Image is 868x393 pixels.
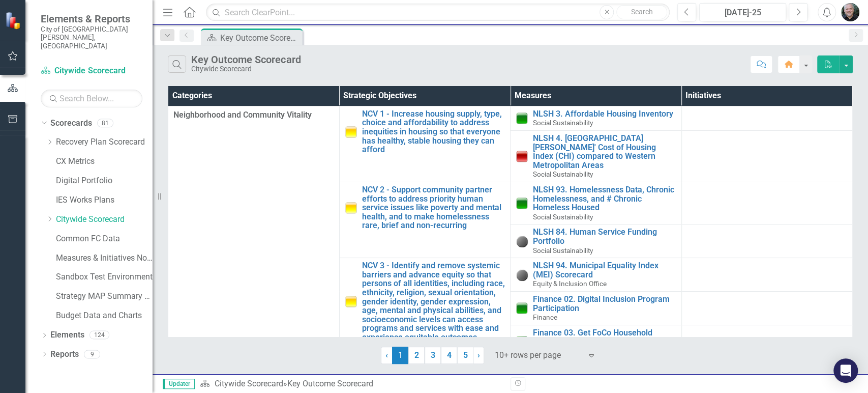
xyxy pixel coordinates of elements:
[511,325,682,358] td: Double-Click to Edit Right Click for Context Menu
[362,185,505,230] a: NCV 2 - Support community partner efforts to address priority human service issues like poverty a...
[339,182,511,258] td: Double-Click to Edit Right Click for Context Menu
[84,350,100,358] div: 9
[173,109,334,121] span: Neighborhood and Community Vitality
[841,3,859,21] img: Gregg Stonecipher
[56,136,153,148] a: Recovery Plan Scorecard
[511,291,682,325] td: Double-Click to Edit Right Click for Context Menu
[41,13,142,25] span: Elements & Reports
[533,246,593,255] span: Social Sustainability
[41,25,142,50] small: City of [GEOGRAPHIC_DATA][PERSON_NAME], [GEOGRAPHIC_DATA]
[516,197,528,209] img: On Target
[516,235,528,247] img: No Information
[533,328,676,346] a: Finance 03. Get FoCo Household Enrollment
[163,379,195,389] span: Updater
[56,194,153,206] a: IES Works Plans
[533,313,557,321] span: Finance
[56,252,153,264] a: Measures & Initiatives No Longer Used
[533,119,593,127] span: Social Sustainability
[477,350,480,360] span: ›
[345,295,357,307] img: Caution
[516,112,528,124] img: On Target
[533,213,593,221] span: Social Sustainability
[631,8,653,16] span: Search
[408,347,425,364] a: 2
[97,119,113,127] div: 81
[214,379,283,388] a: Citywide Scorecard
[41,65,142,77] a: Citywide Scorecard
[516,335,528,348] img: On Target
[533,228,676,245] a: NLSH 84. Human Service Funding Portfolio
[511,182,682,224] td: Double-Click to Edit Right Click for Context Menu
[200,378,502,390] div: »
[206,4,670,21] input: Search ClearPoint...
[699,3,786,21] button: [DATE]-25
[533,185,676,212] a: NLSH 93. Homelessness Data, Chronic Homelessness, and # Chronic Homeless Housed
[56,156,153,167] a: CX Metrics
[50,118,92,129] a: Scorecards
[339,106,511,182] td: Double-Click to Edit Right Click for Context Menu
[191,65,301,73] div: Citywide Scorecard
[56,310,153,322] a: Budget Data and Charts
[362,109,505,154] a: NCV 1 - Increase housing supply, type, choice and affordability to address inequities in housing ...
[220,32,300,44] div: Key Outcome Scorecard
[385,350,388,360] span: ‹
[50,349,79,360] a: Reports
[56,291,153,302] a: Strategy MAP Summary Reports
[511,258,682,292] td: Double-Click to Edit Right Click for Context Menu
[191,54,301,65] div: Key Outcome Scorecard
[345,126,357,138] img: Caution
[392,347,408,364] span: 1
[425,347,441,364] a: 3
[511,106,682,130] td: Double-Click to Edit Right Click for Context Menu
[362,261,505,342] a: NCV 3 - Identify and remove systemic barriers and advance equity so that persons of all identitie...
[441,347,457,364] a: 4
[56,214,153,226] a: Citywide Scorecard
[56,175,153,187] a: Digital Portfolio
[533,295,676,313] a: Finance 02. Digital Inclusion Program Participation
[533,261,676,279] a: NLSH 94. Municipal Equality Index (MEI) Scorecard
[511,131,682,182] td: Double-Click to Edit Right Click for Context Menu
[287,379,373,388] div: Key Outcome Scorecard
[703,7,783,19] div: [DATE]-25
[616,5,667,19] button: Search
[833,358,858,383] div: Open Intercom Messenger
[516,269,528,281] img: No Information
[41,90,142,107] input: Search Below...
[533,134,676,170] a: NLSH 4. [GEOGRAPHIC_DATA][PERSON_NAME]' Cost of Housing Index (CHI) compared to Western Metropoli...
[516,150,528,162] img: Below Plan
[457,347,473,364] a: 5
[533,109,676,119] a: NLSH 3. Affordable Housing Inventory
[533,170,593,178] span: Social Sustainability
[56,233,153,245] a: Common FC Data
[345,202,357,214] img: Caution
[516,302,528,314] img: On Target
[533,279,607,288] span: Equity & Inclusion Office
[50,329,84,341] a: Elements
[89,331,109,340] div: 124
[511,224,682,258] td: Double-Click to Edit Right Click for Context Menu
[56,271,153,283] a: Sandbox Test Environment
[5,11,23,29] img: ClearPoint Strategy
